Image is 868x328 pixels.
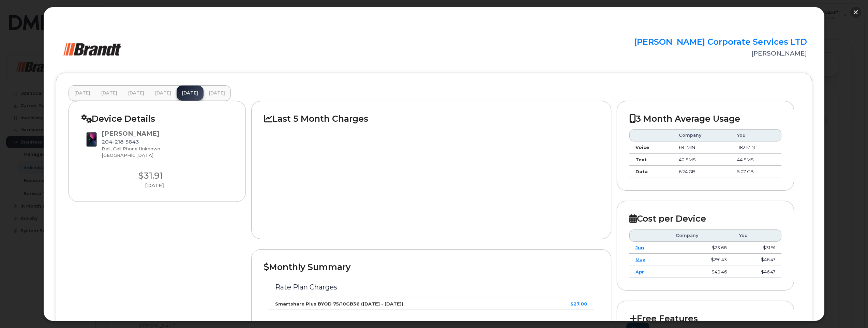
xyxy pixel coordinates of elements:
td: 691 MIN [673,141,731,154]
td: $23.68 [670,242,733,254]
strong: Smartshare Plus BYOD 75/10GB36 ([DATE] - [DATE]) [275,301,403,307]
strong: $27.00 [570,301,587,307]
div: $31.91 [81,169,220,182]
th: Company [670,229,733,242]
td: -$291.43 [670,254,733,266]
a: Apr [635,269,644,274]
strong: Text [635,157,647,162]
a: May [635,257,645,262]
td: 1182 MIN [731,141,781,154]
td: $31.91 [733,242,781,254]
th: You [733,229,781,242]
td: 6.24 GB [673,166,731,178]
td: $40.46 [670,266,733,278]
span: 5643 [123,138,139,145]
strong: Data [635,169,648,174]
a: Jun [635,245,644,250]
a: [DATE] [177,86,204,101]
a: [DATE] [123,86,150,101]
div: [PERSON_NAME] [102,129,160,138]
strong: Voice [635,145,649,150]
h2: 3 Month Average Usage [629,114,781,124]
td: 44 SMS [731,154,781,166]
a: [DATE] [150,86,177,101]
div: [DATE] [81,182,228,189]
th: You [731,129,781,141]
span: 218 [113,138,123,145]
td: 5.07 GB [731,166,781,178]
h2: Cost per Device [629,213,781,224]
a: [DATE] [96,86,123,101]
th: Company [673,129,731,141]
span: 204 [102,138,139,145]
h2: Free Features [629,313,781,324]
td: $46.47 [733,254,781,266]
td: 40 SMS [673,154,731,166]
h2: Device Details [81,114,233,124]
div: Bell, Cell Phone Unknown [GEOGRAPHIC_DATA] [102,146,160,158]
h3: Rate Plan Charges [275,283,587,291]
h2: Monthly Summary [264,262,599,272]
td: $46.47 [733,266,781,278]
a: [DATE] [204,86,230,101]
h2: Last 5 Month Charges [264,114,599,124]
